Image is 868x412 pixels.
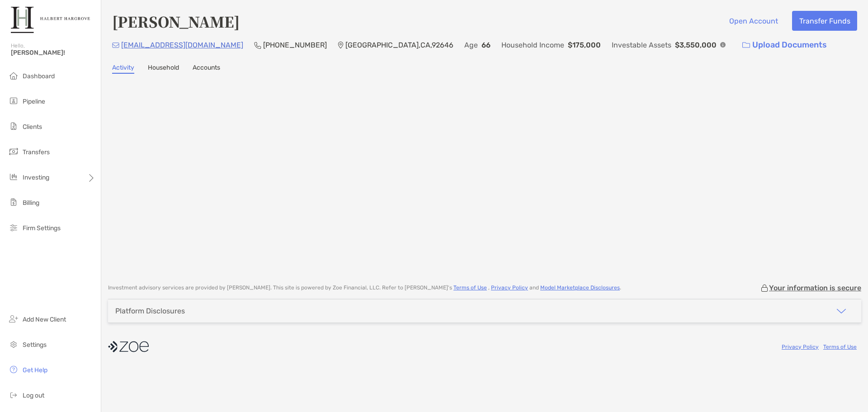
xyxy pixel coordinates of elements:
p: [PHONE_NUMBER] [263,39,327,51]
img: button icon [742,42,750,48]
a: Household [148,64,179,74]
img: transfers icon [8,146,19,157]
img: billing icon [8,197,19,208]
img: pipeline icon [8,95,19,106]
img: icon arrow [836,306,847,317]
img: firm-settings icon [8,222,19,233]
img: Info Icon [720,42,726,47]
img: logout icon [8,389,19,400]
h4: [PERSON_NAME] [112,11,240,32]
span: Investing [23,174,49,181]
p: 66 [481,39,491,51]
p: Investable Assets [612,39,671,51]
img: Zoe Logo [11,4,90,36]
p: $175,000 [568,39,601,51]
p: Age [464,39,478,51]
span: Add New Client [23,316,66,323]
img: Email Icon [112,43,119,48]
p: Household Income [501,39,564,51]
a: Model Marketplace Disclosures [540,284,620,291]
a: Privacy Policy [782,344,819,350]
p: Your information is secure [769,284,861,292]
button: Open Account [722,11,785,31]
p: $3,550,000 [675,39,717,51]
span: Transfers [23,148,50,156]
p: [GEOGRAPHIC_DATA] , CA , 92646 [345,39,453,51]
p: [EMAIL_ADDRESS][DOMAIN_NAME] [121,39,243,51]
img: dashboard icon [8,70,19,81]
a: Terms of Use [453,284,487,291]
a: Privacy Policy [491,284,528,291]
span: Pipeline [23,98,45,105]
span: Settings [23,341,47,349]
a: Accounts [193,64,220,74]
a: Activity [112,64,134,74]
span: Log out [23,392,44,399]
img: investing icon [8,171,19,182]
button: Transfer Funds [792,11,857,31]
img: settings icon [8,339,19,350]
img: add_new_client icon [8,313,19,324]
a: Upload Documents [736,35,833,55]
img: get-help icon [8,364,19,375]
span: [PERSON_NAME]! [11,49,95,57]
img: Location Icon [338,42,344,49]
img: clients icon [8,121,19,132]
img: Phone Icon [254,42,261,49]
span: Firm Settings [23,224,61,232]
span: Get Help [23,366,47,374]
span: Dashboard [23,72,55,80]
p: Investment advisory services are provided by [PERSON_NAME] . This site is powered by Zoe Financia... [108,284,621,291]
div: Platform Disclosures [115,307,185,315]
span: Clients [23,123,42,131]
a: Terms of Use [823,344,857,350]
img: company logo [108,336,149,357]
span: Billing [23,199,39,207]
